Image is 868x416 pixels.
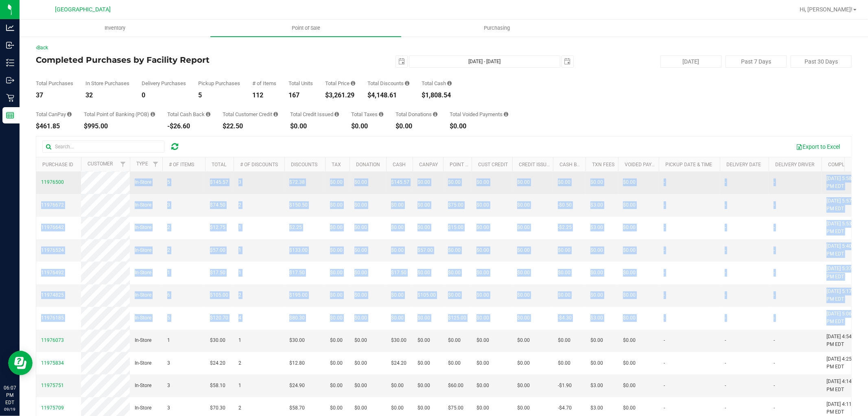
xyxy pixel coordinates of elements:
span: $70.30 [210,404,225,412]
span: In-Store [135,269,151,277]
span: $0.00 [330,269,343,277]
span: 3 [167,404,170,412]
span: $0.00 [448,291,461,299]
span: $12.80 [289,359,305,367]
a: CanPay [419,162,438,167]
span: $120.70 [210,314,228,322]
span: - [664,314,665,322]
a: # of Items [169,162,194,167]
a: Purchasing [401,20,592,37]
span: $17.50 [210,269,225,277]
a: Cash Back [560,162,586,167]
span: $0.00 [590,178,603,186]
span: - [725,178,726,186]
span: $0.00 [477,291,489,299]
span: $60.00 [448,382,464,390]
span: 2 [238,291,241,299]
span: $0.00 [517,269,530,277]
a: Discounts [291,162,317,167]
span: - [774,291,775,299]
span: - [774,269,775,277]
span: 1 [238,337,241,344]
div: $4,148.61 [367,92,409,99]
span: $0.00 [448,178,461,186]
span: - [774,382,775,390]
div: Total Customer Credit [223,112,278,117]
span: In-Store [135,314,151,322]
span: 2 [238,359,241,367]
i: Sum of the successful, non-voided cash payment transactions for all purchases in the date range. ... [447,81,452,86]
span: 6 [167,291,170,299]
span: $0.00 [330,359,343,367]
span: $0.00 [391,201,404,209]
span: [DATE] 5:53 PM EDT [826,220,857,236]
button: Past 30 Days [791,55,852,68]
span: 2 [167,224,170,231]
span: -$0.50 [558,201,572,209]
span: Point of Sale [281,24,331,32]
span: [DATE] 4:14 PM EDT [826,378,857,393]
span: $0.00 [418,337,430,344]
span: $12.75 [210,224,225,231]
span: 3 [167,201,170,209]
span: $3.00 [590,314,603,322]
span: $0.00 [623,337,636,344]
span: 5 [167,178,170,186]
span: $0.00 [477,337,489,344]
div: Total Price [325,81,355,86]
input: Search... [42,141,164,153]
span: - [725,247,726,254]
span: $0.00 [330,201,343,209]
inline-svg: Inbound [6,41,14,49]
span: - [664,247,665,254]
div: 37 [36,92,73,99]
span: $0.00 [418,201,430,209]
span: $24.20 [210,359,225,367]
span: -$4.30 [558,314,572,322]
span: $105.00 [210,291,228,299]
span: - [725,359,726,367]
span: $0.00 [477,382,489,390]
span: 11976073 [41,337,64,343]
span: - [664,224,665,231]
div: $22.50 [223,123,278,130]
a: Completed At [828,162,863,167]
span: $58.70 [289,404,305,412]
span: - [725,314,726,322]
span: $0.00 [418,178,430,186]
span: $17.50 [289,269,305,277]
span: $0.00 [477,224,489,231]
span: $0.00 [590,359,603,367]
span: $125.00 [448,314,466,322]
span: $0.00 [391,382,404,390]
span: $0.00 [558,178,571,186]
span: 1 [238,269,241,277]
div: -$26.60 [167,123,210,130]
span: $0.00 [330,247,343,254]
span: 11975751 [41,383,64,388]
span: select [562,56,573,67]
span: - [725,382,726,390]
span: $0.00 [448,337,461,344]
span: $0.00 [418,224,430,231]
span: $0.00 [623,291,636,299]
span: -$1.90 [558,382,572,390]
span: 3 [238,178,241,186]
button: Past 7 Days [726,55,787,68]
span: $15.00 [448,224,464,231]
span: 3 [167,382,170,390]
i: Sum of the successful, non-voided payments using account credit for all purchases in the date range. [273,112,278,117]
span: $0.00 [391,291,404,299]
span: $0.00 [558,337,571,344]
span: $3.00 [590,224,603,231]
span: $0.00 [354,314,367,322]
span: $0.00 [623,269,636,277]
span: 11975834 [41,360,64,366]
span: 11974825 [41,292,64,298]
span: 11976672 [41,202,64,208]
a: # of Discounts [240,162,278,167]
span: $133.00 [289,247,308,254]
iframe: Resource center [8,351,33,375]
div: Pickup Purchases [198,81,240,86]
a: Delivery Date [726,162,761,167]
